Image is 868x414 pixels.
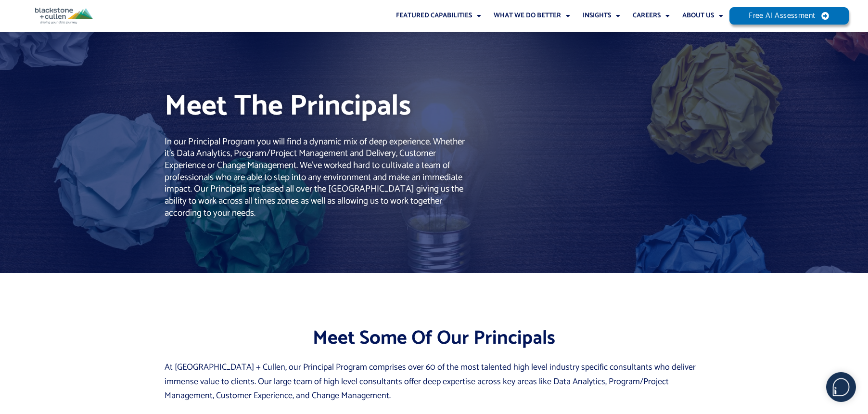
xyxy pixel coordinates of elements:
[165,136,466,220] h2: In our Principal Program you will find a dynamic mix of deep experience. Whether it’s Data Analyt...
[165,326,703,351] h2: Meet Some Of Our Principals
[165,86,433,127] h1: Meet The Principals
[749,12,815,20] span: Free AI Assessment
[165,361,703,403] p: At [GEOGRAPHIC_DATA] + Cullen, our Principal Program comprises over 60 of the most talented high ...
[827,373,855,401] img: users%2F5SSOSaKfQqXq3cFEnIZRYMEs4ra2%2Fmedia%2Fimages%2F-Bulle%20blanche%20sans%20fond%20%2B%20ma...
[729,7,849,25] a: Free AI Assessment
